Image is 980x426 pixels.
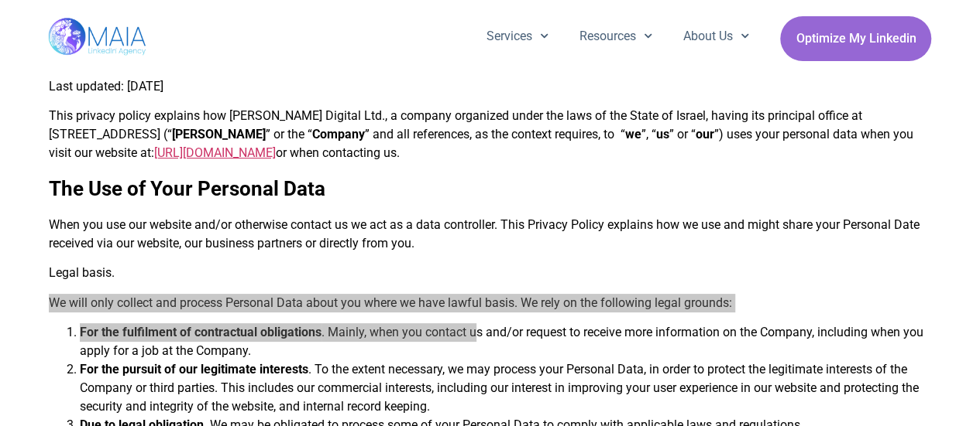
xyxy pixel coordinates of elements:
[471,16,564,56] a: Services
[796,24,916,53] span: Optimize My Linkedin
[49,77,932,96] p: Last updated: [DATE]
[154,145,276,160] a: [URL][DOMAIN_NAME]
[80,323,932,360] li: . Mainly, when you contact us and/or request to receive more information on the Company, includin...
[49,216,932,253] p: When you use our website and/or otherwise contact us we act as a data controller. This Privacy Po...
[80,360,932,416] li: . To the extent necessary, we may process your Personal Data, in order to protect the legitimate ...
[49,264,932,282] p: Legal basis.
[564,16,668,56] a: Resources
[780,16,931,61] a: Optimize My Linkedin
[49,107,932,162] p: This privacy policy explains how [PERSON_NAME] Digital Ltd., a company organized under the laws o...
[471,16,765,56] nav: Menu
[696,127,714,141] b: our
[80,362,308,377] b: For the pursuit of our legitimate interests
[49,294,932,312] p: We will only collect and process Personal Data about you where we have lawful basis. We rely on t...
[625,127,641,141] b: we
[668,16,765,56] a: About Us
[312,127,365,141] b: Company
[80,325,322,339] b: For the fulfilment of contractual obligations
[656,127,669,141] b: us
[172,127,266,141] b: [PERSON_NAME]
[49,177,325,200] b: The Use of Your Personal Data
